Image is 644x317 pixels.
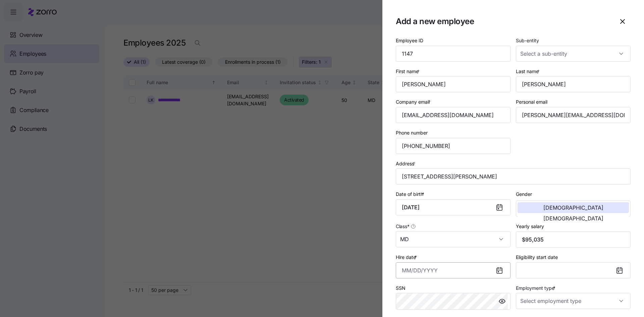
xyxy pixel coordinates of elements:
label: SSN [396,284,406,292]
label: First name [396,68,421,75]
input: Last name [516,76,631,92]
input: Select a sub-entity [516,46,631,62]
label: Company email [396,98,432,106]
label: Yearly salary [516,223,544,230]
label: Last name [516,68,541,75]
label: Employment type [516,284,557,292]
input: Yearly salary [516,231,631,248]
input: Class [396,231,511,247]
h1: Add a new employee [396,16,609,27]
input: Phone number [396,138,511,154]
label: Eligibility start date [516,254,558,261]
span: [DEMOGRAPHIC_DATA] [543,216,603,221]
label: Date of birth [396,191,426,198]
label: Sub-entity [516,37,539,44]
input: Address [396,168,631,184]
input: Select employment type [516,293,631,309]
label: Hire date [396,254,418,261]
input: Employee ID [396,46,511,62]
label: Address [396,160,417,167]
input: MM/DD/YYYY [396,199,511,215]
input: First name [396,76,511,92]
label: Employee ID [396,37,423,44]
input: Company email [396,107,511,123]
span: [DEMOGRAPHIC_DATA] [543,205,603,210]
label: Phone number [396,129,428,137]
label: Gender [516,191,532,198]
label: Personal email [516,98,547,106]
input: Personal email [516,107,631,123]
input: MM/DD/YYYY [396,262,511,278]
span: Class * [396,223,409,230]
